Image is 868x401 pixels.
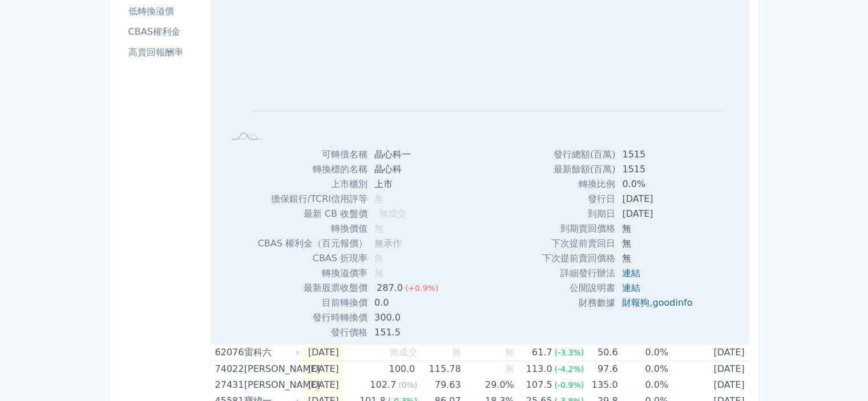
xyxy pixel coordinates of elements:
td: [DATE] [301,377,343,393]
td: 上市櫃別 [258,177,368,192]
div: 107.5 [524,377,555,393]
td: CBAS 折現率 [258,251,368,266]
span: 無 [451,347,461,358]
td: 上市 [368,177,447,192]
a: 連結 [622,282,640,293]
div: 113.0 [524,361,555,377]
td: 晶心科一 [368,147,447,162]
td: 無 [615,221,701,236]
td: 最新 CB 收盤價 [258,206,368,221]
td: 無 [615,251,701,266]
td: 29.0% [461,377,514,393]
span: (-4.2%) [555,364,584,374]
td: 到期日 [542,206,615,221]
span: 無 [374,193,383,204]
div: 61.7 [530,345,555,361]
td: 轉換溢價率 [258,266,368,281]
div: [PERSON_NAME] [244,377,297,393]
li: 低轉換溢價 [124,5,206,18]
span: 無成交 [379,208,406,219]
td: 發行時轉換價 [258,310,368,325]
td: 轉換標的名稱 [258,162,368,177]
a: goodinfo [652,297,692,308]
td: CBAS 權利金（百元報價） [258,236,368,251]
span: (-0.9%) [555,380,584,390]
td: [DATE] [668,345,749,361]
div: [PERSON_NAME] [244,361,297,377]
td: 可轉債名稱 [258,147,368,162]
div: 62076 [215,345,241,361]
div: 287.0 [374,281,405,295]
td: 50.6 [584,345,617,361]
td: 財務數據 [542,295,615,310]
td: 詳細發行辦法 [542,266,615,281]
td: 97.6 [584,361,617,378]
td: [DATE] [301,345,343,361]
td: 下次提前賣回價格 [542,251,615,266]
li: CBAS權利金 [124,25,206,39]
td: 轉換價值 [258,221,368,236]
span: (+0.9%) [405,283,438,293]
td: 1515 [615,162,701,177]
td: 79.63 [417,377,461,393]
a: 高賣回報酬率 [124,43,206,62]
div: 27431 [215,377,241,393]
td: 0.0% [617,361,668,378]
td: 下次提前賣回日 [542,236,615,251]
td: , [615,295,701,310]
a: CBAS權利金 [124,23,206,41]
td: [DATE] [301,361,343,378]
td: 135.0 [584,377,617,393]
td: 無 [615,236,701,251]
td: 擔保銀行/TCRI信用評等 [258,192,368,206]
span: 無 [374,268,383,278]
div: 雷科六 [244,345,297,361]
a: 財報狗 [622,297,649,308]
span: 無 [374,223,383,234]
td: 目前轉換價 [258,295,368,310]
td: [DATE] [615,206,701,221]
td: 151.5 [368,325,447,340]
td: [DATE] [668,361,749,378]
span: 無 [505,347,514,358]
span: (-3.3%) [555,348,584,357]
td: 最新餘額(百萬) [542,162,615,177]
td: 1515 [615,147,701,162]
td: 晶心科 [368,162,447,177]
td: 轉換比例 [542,177,615,192]
td: [DATE] [615,192,701,206]
span: 無承作 [374,238,402,249]
span: 無成交 [390,347,417,358]
td: 公開說明書 [542,281,615,295]
div: 74022 [215,361,241,377]
td: 到期賣回價格 [542,221,615,236]
td: 發行總額(百萬) [542,147,615,162]
a: 連結 [622,268,640,278]
div: 100.0 [386,361,417,377]
td: 0.0% [615,177,701,192]
td: 最新股票收盤價 [258,281,368,295]
span: 無 [505,363,514,374]
td: 0.0% [617,377,668,393]
span: 無 [374,253,383,264]
td: 0.0% [617,345,668,361]
div: 102.7 [368,377,398,393]
td: 115.78 [417,361,461,378]
td: [DATE] [668,377,749,393]
a: 低轉換溢價 [124,2,206,21]
li: 高賣回報酬率 [124,46,206,59]
td: 發行價格 [258,325,368,340]
td: 0.0 [368,295,447,310]
td: 300.0 [368,310,447,325]
span: (0%) [398,380,417,390]
td: 發行日 [542,192,615,206]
